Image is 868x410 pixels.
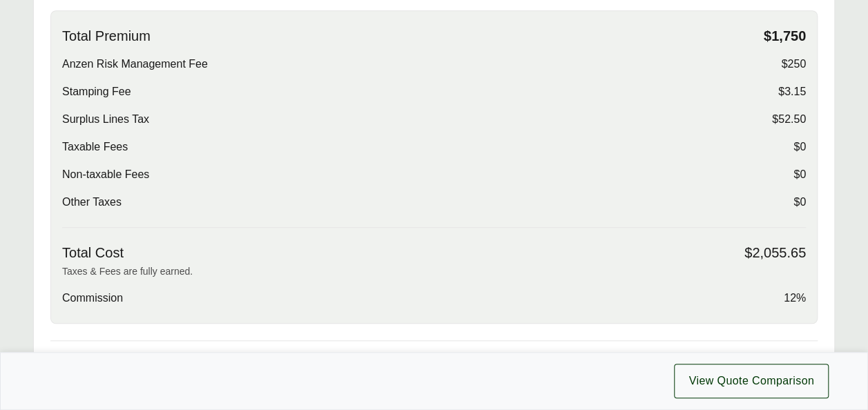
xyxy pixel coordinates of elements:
[674,364,829,398] button: View Quote Comparison
[62,194,122,211] span: Other Taxes
[793,166,806,183] span: $0
[62,111,149,128] span: Surplus Lines Tax
[793,139,806,155] span: $0
[62,290,123,306] span: Commission
[62,244,124,262] span: Total Cost
[62,84,131,100] span: Stamping Fee
[764,28,806,45] span: $1,750
[62,28,151,45] span: Total Premium
[778,84,806,100] span: $3.15
[62,264,806,279] p: Taxes & Fees are fully earned.
[62,139,128,155] span: Taxable Fees
[793,194,806,211] span: $0
[772,111,806,128] span: $52.50
[62,166,149,183] span: Non-taxable Fees
[781,56,806,72] span: $250
[784,290,806,306] span: 12%
[688,373,814,389] span: View Quote Comparison
[744,244,806,262] span: $2,055.65
[62,56,208,72] span: Anzen Risk Management Fee
[50,341,818,399] button: Subjectivities Needed In Order To Bind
